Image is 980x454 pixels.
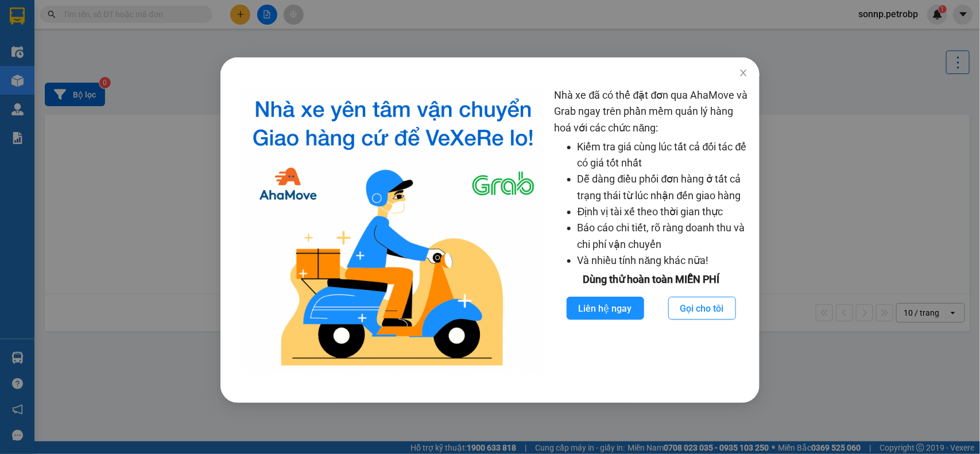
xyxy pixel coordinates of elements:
[578,220,748,253] li: Báo cáo chi tiết, rõ ràng doanh thu và chi phí vận chuyển
[579,301,632,316] span: Liên hệ ngay
[578,139,748,172] li: Kiểm tra giá cùng lúc tất cả đối tác để có giá tốt nhất
[727,57,760,90] button: Close
[680,301,724,316] span: Gọi cho tôi
[555,271,748,288] div: Dùng thử hoàn toàn MIỄN PHÍ
[668,297,736,320] button: Gọi cho tôi
[555,87,748,374] div: Nhà xe đã có thể đặt đơn qua AhaMove và Grab ngay trên phần mềm quản lý hàng hoá với các chức năng:
[578,204,748,220] li: Định vị tài xế theo thời gian thực
[578,171,748,204] li: Dễ dàng điều phối đơn hàng ở tất cả trạng thái từ lúc nhận đến giao hàng
[578,253,748,269] li: Và nhiều tính năng khác nữa!
[241,87,545,374] img: logo
[567,297,644,320] button: Liên hệ ngay
[739,68,748,77] span: close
